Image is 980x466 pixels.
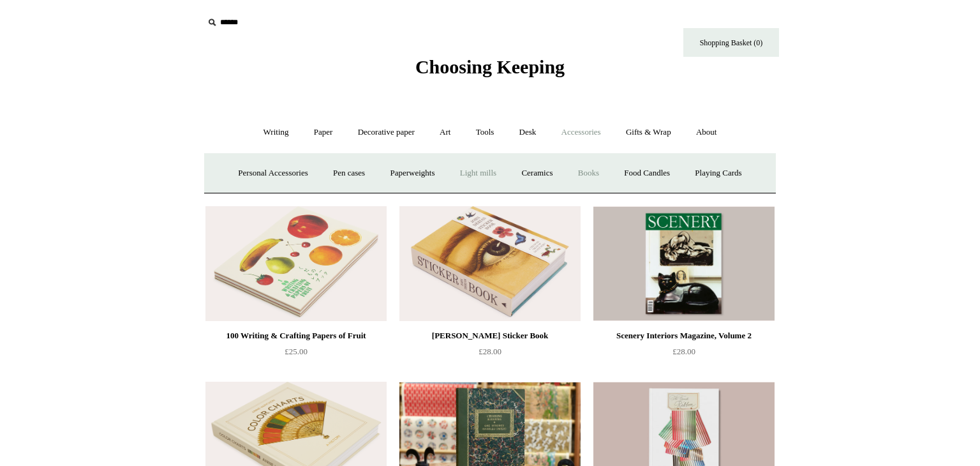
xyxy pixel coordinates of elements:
a: Paper [302,116,345,149]
a: Food Candles [612,156,681,190]
a: Light mills [449,156,508,190]
span: £25.00 [285,347,308,356]
span: Choosing Keeping [415,56,565,77]
a: Tools [464,116,506,149]
a: Decorative paper [346,116,426,149]
a: 100 Writing & Crafting Papers of Fruit £25.00 [205,328,387,380]
a: Writing [252,116,301,149]
div: [PERSON_NAME] Sticker Book [403,328,577,343]
img: 100 Writing & Crafting Papers of Fruit [205,206,387,321]
a: [PERSON_NAME] Sticker Book £28.00 [399,328,581,380]
a: Art [428,116,462,149]
a: Accessories [550,116,612,149]
a: Personal Accessories [226,156,319,190]
a: Choosing Keeping [415,66,565,75]
a: Playing Cards [683,156,753,190]
span: £28.00 [672,347,695,356]
a: Scenery Interiors Magazine, Volume 2 Scenery Interiors Magazine, Volume 2 [593,206,775,321]
a: Scenery Interiors Magazine, Volume 2 £28.00 [593,328,775,380]
a: Pen cases [322,156,376,190]
img: Scenery Interiors Magazine, Volume 2 [593,206,775,321]
a: Ceramics [510,156,564,190]
a: Paperweights [378,156,446,190]
a: Shopping Basket (0) [683,28,779,57]
img: John Derian Sticker Book [399,206,581,321]
div: 100 Writing & Crafting Papers of Fruit [209,328,383,343]
a: Gifts & Wrap [614,116,683,149]
a: Books [567,156,611,190]
a: About [685,116,729,149]
a: 100 Writing & Crafting Papers of Fruit 100 Writing & Crafting Papers of Fruit [205,206,387,321]
span: £28.00 [479,347,501,356]
a: Desk [508,116,548,149]
a: John Derian Sticker Book John Derian Sticker Book [399,206,581,321]
div: Scenery Interiors Magazine, Volume 2 [597,328,771,343]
